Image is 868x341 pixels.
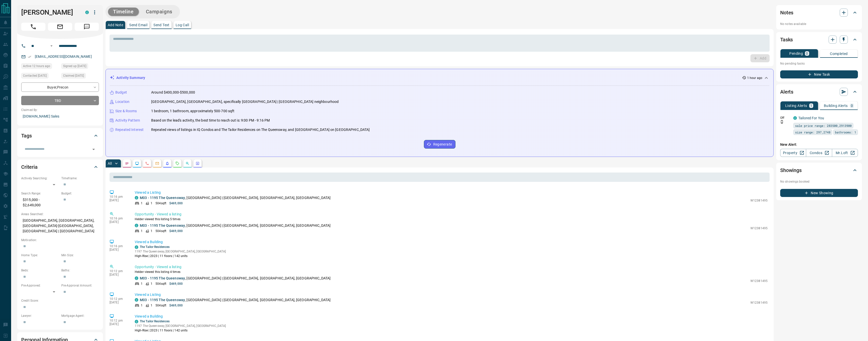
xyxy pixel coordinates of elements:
[780,116,790,120] p: Off
[175,161,179,165] svg: Requests
[115,127,144,132] p: Repeated Interest
[85,11,89,14] div: condos.ca
[750,198,768,203] p: W12381495
[151,90,195,95] p: Around $400,000-$500,000
[21,73,59,80] div: Sat Oct 31 2020
[115,90,127,95] p: Budget
[108,8,139,16] button: Timeline
[793,116,797,120] div: condos.ca
[135,320,138,323] div: condos.ca
[63,73,84,78] span: Claimed [DATE]
[185,161,189,165] svg: Opportunities
[21,82,99,92] div: Buyer , Precon
[780,9,793,17] h2: Notes
[61,63,99,70] div: Sat Oct 31 2020
[830,52,848,55] p: Completed
[61,191,99,196] p: Budget:
[135,324,226,328] p: 1197 The Queensway, [GEOGRAPHIC_DATA], [GEOGRAPHIC_DATA]
[21,191,59,196] p: Search Range:
[135,276,138,280] div: condos.ca
[140,276,185,280] a: M03 - 1195 The Queensway
[851,104,853,107] p: 0
[110,217,127,220] p: 10:16 pm
[141,229,143,233] p: 1
[63,64,86,69] span: Signed up [DATE]
[140,223,185,228] a: M03 - 1195 The Queensway
[21,112,99,121] p: [DOMAIN_NAME] Sales
[155,303,166,308] p: 504 sqft
[23,64,50,69] span: Active 12 hours ago
[141,303,143,308] p: 1
[151,281,152,286] p: 1
[110,198,127,202] p: [DATE]
[140,245,170,249] a: The Tailor Residences
[135,292,768,297] p: Viewed a Listing
[110,248,127,251] p: [DATE]
[135,314,768,319] p: Viewed a Building
[135,328,226,333] p: High-Rise | 2023 | 11 floors | 142 units
[135,264,768,270] p: Opportunity - Viewed a listing
[115,108,137,114] p: Size & Rooms
[151,303,152,308] p: 1
[155,229,166,233] p: 504 sqft
[780,36,793,44] h2: Tasks
[153,23,170,27] p: Send Text
[141,201,143,206] p: 1
[140,195,331,201] p: , [GEOGRAPHIC_DATA] | [GEOGRAPHIC_DATA], [GEOGRAPHIC_DATA], [GEOGRAPHIC_DATA]
[135,161,139,165] svg: Lead Browsing Activity
[21,161,99,173] div: Criteria
[21,298,99,303] p: Credit Score:
[110,195,127,198] p: 10:16 pm
[110,319,127,322] p: 10:12 pm
[135,190,768,195] p: Viewed a Listing
[780,70,858,78] button: New Task
[48,43,55,49] button: Open
[151,99,339,104] p: [GEOGRAPHIC_DATA], [GEOGRAPHIC_DATA], specifically [GEOGRAPHIC_DATA] | [GEOGRAPHIC_DATA] neighbou...
[196,161,200,165] svg: Agent Actions
[75,23,99,31] span: Message
[115,99,129,104] p: Location
[21,163,38,171] h2: Criteria
[21,176,59,181] p: Actively Searching:
[835,130,856,135] span: bathrooms: 1
[21,238,99,242] p: Motivation:
[21,63,59,70] div: Sun Sep 14 2025
[135,254,226,258] p: High-Rise | 2023 | 11 floors | 142 units
[824,104,848,107] p: Building Alerts
[151,108,234,114] p: 1 bedroom, 1 bathroom, approximately 500-700 sqft
[795,130,830,135] span: size range: 297,2748
[151,127,370,132] p: Repeated views of listings in IQ Condos and The Tailor Residences on The Queensway, and [GEOGRAPH...
[145,161,149,165] svg: Calls
[110,273,127,276] p: [DATE]
[169,229,183,233] p: $469,000
[21,96,99,105] div: TBD
[798,116,824,120] a: Tailored For You
[21,23,45,31] span: Call
[140,223,331,228] p: , [GEOGRAPHIC_DATA] | [GEOGRAPHIC_DATA], [GEOGRAPHIC_DATA], [GEOGRAPHIC_DATA]
[832,149,858,157] a: Mr.Loft
[151,118,270,123] p: Based on the lead's activity, the best time to reach out is: 9:00 PM - 9:16 PM
[135,245,138,249] div: condos.ca
[750,300,768,305] p: W12381495
[110,297,127,301] p: 10:12 pm
[424,140,455,149] button: Regenerate
[750,279,768,283] p: W12381495
[780,7,858,19] div: Notes
[747,76,762,80] p: 1 hour ago
[110,73,769,82] div: Activity Summary1 hour ago
[21,216,99,235] p: [GEOGRAPHIC_DATA], [GEOGRAPHIC_DATA], [GEOGRAPHIC_DATA]-[GEOGRAPHIC_DATA], [GEOGRAPHIC_DATA] | [G...
[140,298,185,302] a: M03 - 1195 The Queensway
[110,322,127,326] p: [DATE]
[151,229,152,233] p: 1
[108,162,112,165] p: All
[806,52,808,55] p: 0
[789,52,803,55] p: Pending
[21,196,59,209] p: $315,000 - $2,649,000
[108,23,123,27] p: Add Note
[135,224,138,227] div: condos.ca
[135,217,768,221] p: Helder viewed this listing 5 times
[780,142,858,147] p: New Alert:
[140,297,331,303] p: , [GEOGRAPHIC_DATA] | [GEOGRAPHIC_DATA], [GEOGRAPHIC_DATA], [GEOGRAPHIC_DATA]
[125,161,129,165] svg: Notes
[135,212,768,217] p: Opportunity - Viewed a listing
